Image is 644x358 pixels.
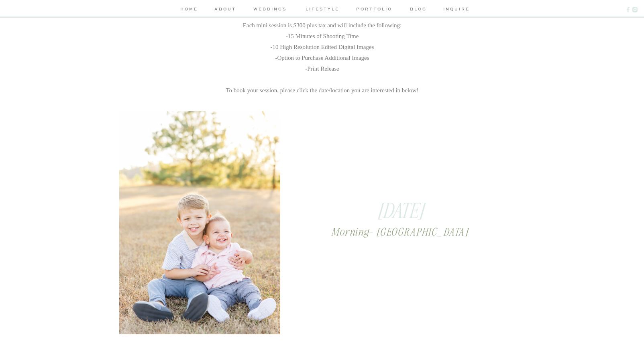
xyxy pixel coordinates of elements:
a: portfolio [355,6,393,14]
a: inquire [443,6,466,14]
a: blog [407,6,430,14]
a: lifestyle [303,6,341,14]
a: Morning- [GEOGRAPHIC_DATA] [285,225,515,270]
a: [DATE] [275,197,525,226]
a: about [213,6,237,14]
a: weddings [251,6,289,14]
a: get in touch [293,128,352,135]
a: home [178,6,200,14]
